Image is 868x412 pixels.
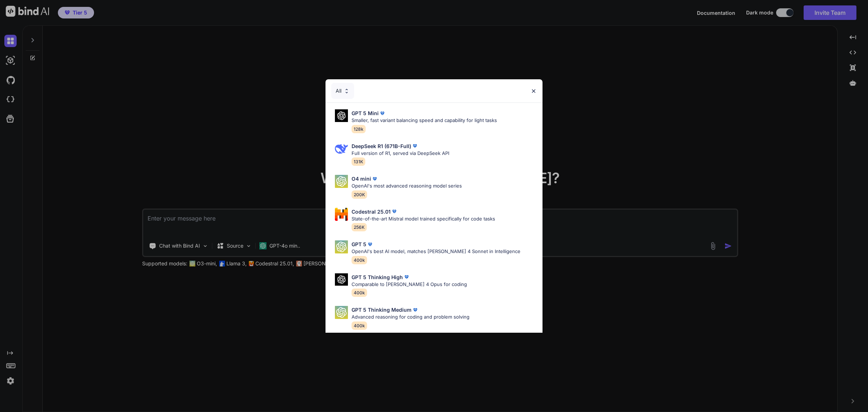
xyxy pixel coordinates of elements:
[352,215,495,223] p: State-of-the-art Mistral model trained specifically for code tasks
[352,125,366,133] span: 128k
[379,110,386,117] img: premium
[352,248,520,255] p: OpenAI's best AI model, matches [PERSON_NAME] 4 Sonnet in Intelligence
[335,208,348,221] img: Pick Models
[352,142,411,150] p: DeepSeek R1 (671B-Full)
[412,306,419,314] img: premium
[331,83,354,99] div: All
[352,256,367,264] span: 400k
[352,150,449,157] p: Full version of R1, served via DeepSeek API
[371,175,378,182] img: premium
[531,88,537,94] img: close
[335,142,348,155] img: Pick Models
[352,208,391,215] p: Codestral 25.01
[391,208,398,215] img: premium
[352,281,467,288] p: Comparable to [PERSON_NAME] 4 Opus for coding
[352,289,367,297] span: 400k
[335,240,348,253] img: Pick Models
[352,240,366,248] p: GPT 5
[335,306,348,319] img: Pick Models
[352,190,367,199] span: 200K
[344,88,350,94] img: Pick Models
[335,273,348,286] img: Pick Models
[352,109,379,117] p: GPT 5 Mini
[352,306,412,314] p: GPT 5 Thinking Medium
[352,175,371,182] p: O4 mini
[352,314,469,321] p: Advanced reasoning for coding and problem solving
[411,142,418,150] img: premium
[352,182,462,190] p: OpenAI's most advanced reasoning model series
[352,223,367,231] span: 256K
[352,157,365,166] span: 131K
[335,175,348,188] img: Pick Models
[335,109,348,122] img: Pick Models
[352,117,497,124] p: Smaller, fast variant balancing speed and capability for light tasks
[403,273,410,281] img: premium
[352,273,403,281] p: GPT 5 Thinking High
[366,241,374,248] img: premium
[352,321,367,330] span: 400k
